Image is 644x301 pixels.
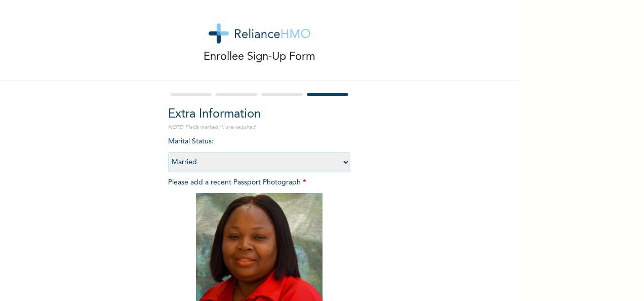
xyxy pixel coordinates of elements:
[209,23,310,44] img: logo
[168,124,350,131] p: NOTE: Fields marked (*) are required
[168,138,350,166] span: Marital Status :
[168,105,350,124] h2: Extra Information
[204,49,315,65] p: Enrollee Sign-Up Form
